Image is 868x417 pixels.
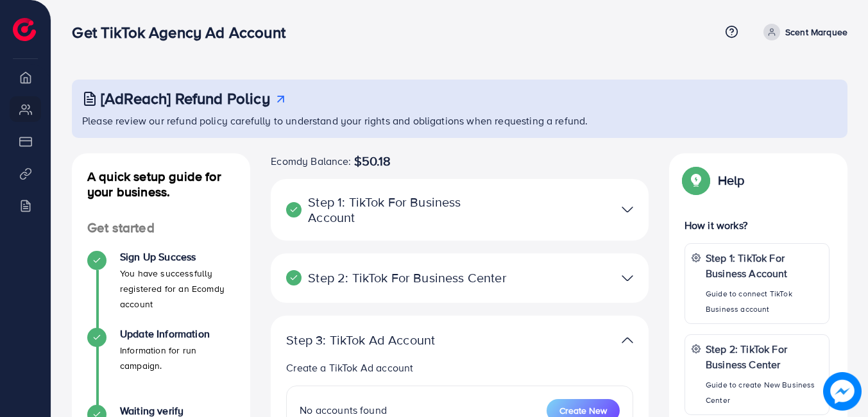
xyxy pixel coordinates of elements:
[718,173,745,188] p: Help
[120,251,235,263] h4: Sign Up Success
[706,286,822,317] p: Guide to connect TikTok Business account
[706,377,822,408] p: Guide to create New Business Center
[120,343,235,373] p: Information for run campaign.
[758,24,847,40] a: Scent Marquee
[622,331,633,350] img: TikTok partner
[120,328,235,340] h4: Update Information
[72,220,250,236] h4: Get started
[706,250,822,281] p: Step 1: TikTok For Business Account
[685,217,830,233] p: How it works?
[706,341,822,372] p: Step 2: TikTok For Business Center
[286,360,633,375] p: Create a TikTok Ad account
[622,269,633,287] img: TikTok partner
[72,251,250,328] li: Sign Up Success
[72,23,295,42] h3: Get TikTok Agency Ad Account
[559,404,607,417] span: Create New
[120,266,235,312] p: You have successfully registered for an Ecomdy account
[622,200,633,219] img: TikTok partner
[685,169,708,192] img: Popup guide
[271,153,351,169] span: Ecomdy Balance:
[300,403,387,417] span: No accounts found
[286,194,511,225] p: Step 1: TikTok For Business Account
[286,270,511,285] p: Step 2: TikTok For Business Center
[72,169,250,200] h4: A quick setup guide for your business.
[785,24,847,40] p: Scent Marquee
[72,328,250,405] li: Update Information
[82,113,840,128] p: Please review our refund policy carefully to understand your rights and obligations when requesti...
[101,89,270,108] h3: [AdReach] Refund Policy
[823,372,862,411] img: image
[286,332,511,348] p: Step 3: TikTok Ad Account
[13,18,36,41] img: logo
[354,153,391,169] span: $50.18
